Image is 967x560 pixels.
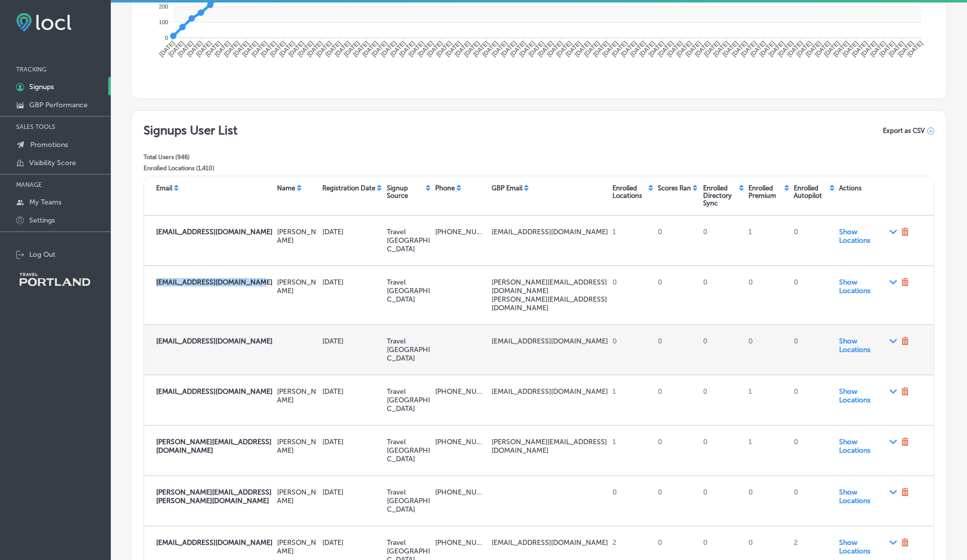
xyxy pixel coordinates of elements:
tspan: [DATE] [158,40,176,58]
tspan: [DATE] [241,40,259,58]
tspan: [DATE] [389,40,407,58]
div: 0 [790,434,835,467]
div: 0 [744,333,790,367]
p: [DATE] [322,387,383,396]
span: Remove user from your referral organization. [901,337,909,347]
tspan: [DATE] [694,40,712,58]
tspan: [DATE] [509,40,527,58]
tspan: [DATE] [324,40,342,58]
strong: [EMAIL_ADDRESS][DOMAIN_NAME] [156,228,272,236]
div: 0 [699,224,744,257]
span: Remove user from your referral organization. [901,387,909,397]
tspan: [DATE] [813,40,832,58]
div: 1 [744,224,790,257]
p: Travel [GEOGRAPHIC_DATA] [387,337,431,363]
tspan: [DATE] [786,40,804,58]
p: gygydk@gmail.com [492,538,608,547]
tspan: [DATE] [333,40,352,58]
p: [DATE] [322,488,383,497]
tspan: [DATE] [223,40,241,58]
tspan: [DATE] [610,40,629,58]
p: Enrolled Directory Sync [703,184,737,207]
p: [PHONE_NUMBER] [435,538,488,547]
span: Remove user from your referral organization. [901,278,909,288]
p: Kitty McLeodMartinez [277,228,318,245]
div: 0 [608,484,654,518]
p: schaubrich@gmail.com [492,387,608,396]
span: Show Locations [839,228,897,245]
p: [PHONE_NUMBER] [435,228,488,236]
div: 0 [699,274,744,316]
p: mindy@islandstylecharters.com [156,438,273,455]
tspan: [DATE] [703,40,721,58]
tspan: [DATE] [370,40,389,58]
tspan: [DATE] [777,40,795,58]
p: Enrolled Premium [748,184,783,199]
tspan: [DATE] [407,40,426,58]
tspan: 0 [165,35,168,41]
p: info@thewayhomeshop.com [156,538,273,547]
tspan: [DATE] [878,40,897,58]
tspan: [DATE] [768,40,786,58]
p: fielddaybb@gmail.com [492,228,608,236]
strong: [PERSON_NAME][EMAIL_ADDRESS][DOMAIN_NAME] [156,438,271,455]
p: GBP Email [492,184,522,192]
img: Travel Portland [20,273,90,286]
p: Travel [GEOGRAPHIC_DATA] [387,278,431,304]
span: Show Locations [839,438,897,455]
tspan: [DATE] [730,40,749,58]
p: kitty@fielddaybb.com [156,228,273,236]
p: Travel [GEOGRAPHIC_DATA] [387,228,431,253]
p: Registration Date [322,184,375,192]
div: 0 [699,333,744,367]
div: 0 [654,224,699,257]
tspan: [DATE] [823,40,842,58]
tspan: [DATE] [573,40,592,58]
p: [DATE] [322,278,383,287]
p: Signups [29,83,54,91]
tspan: [DATE] [804,40,823,58]
tspan: [DATE] [583,40,601,58]
p: Actions [839,184,862,192]
p: [DATE] [322,438,383,446]
p: Visibility Score [29,159,76,167]
p: Enrolled Locations ( 1,410 ) [144,165,238,172]
tspan: [DATE] [490,40,509,58]
p: Mindy Sanders [277,438,318,455]
tspan: [DATE] [204,40,223,58]
tspan: 200 [159,4,168,10]
tspan: [DATE] [601,40,620,58]
tspan: [DATE] [545,40,564,58]
div: 0 [790,333,835,367]
tspan: [DATE] [712,40,731,58]
div: 0 [744,484,790,518]
tspan: [DATE] [619,40,638,58]
p: shannon.mcarthur@portofportland.com [156,488,273,505]
tspan: [DATE] [684,40,703,58]
div: 0 [744,274,790,316]
div: 0 [654,383,699,417]
tspan: [DATE] [869,40,887,58]
p: [DATE] [322,228,383,236]
p: Phone [435,184,455,192]
tspan: [DATE] [167,40,186,58]
span: Show Locations [839,337,897,354]
tspan: [DATE] [860,40,878,58]
tspan: [DATE] [657,40,675,58]
p: mindy@islandstylecharters.com [492,438,608,455]
tspan: [DATE] [647,40,666,58]
p: GBP Performance [29,101,88,109]
p: Enrolled Autopilot [794,184,828,199]
p: Travel [GEOGRAPHIC_DATA] [387,387,431,413]
p: Skye Schoedel [277,278,318,295]
p: geoff@nossacoffee.com [492,278,608,295]
tspan: [DATE] [758,40,777,58]
p: Shannon McArthur [277,488,318,505]
p: Enrolled Locations [612,184,647,199]
tspan: [DATE] [841,40,860,58]
div: 0 [608,274,654,316]
span: Export as CSV [883,127,925,134]
strong: [EMAIL_ADDRESS][DOMAIN_NAME] [156,387,272,396]
tspan: [DATE] [564,40,583,58]
tspan: [DATE] [536,40,555,58]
